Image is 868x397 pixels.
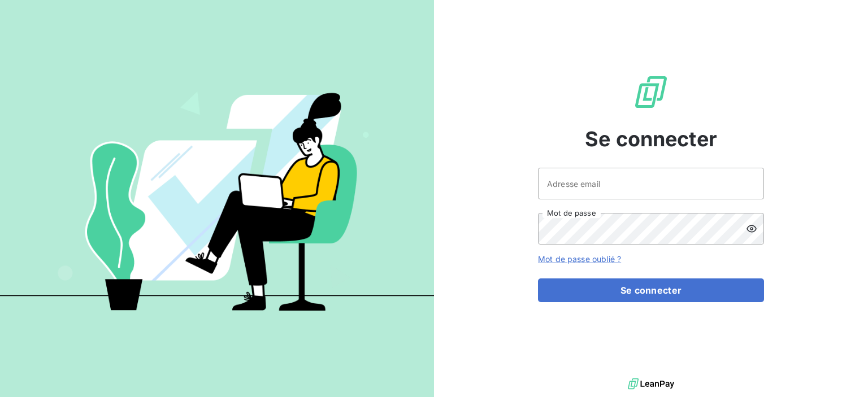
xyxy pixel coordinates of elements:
[628,376,674,392] img: logo
[538,254,621,264] a: Mot de passe oublié ?
[585,124,717,154] span: Se connecter
[538,168,764,199] input: placeholder
[633,74,669,110] img: Logo LeanPay
[538,278,764,302] button: Se connecter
